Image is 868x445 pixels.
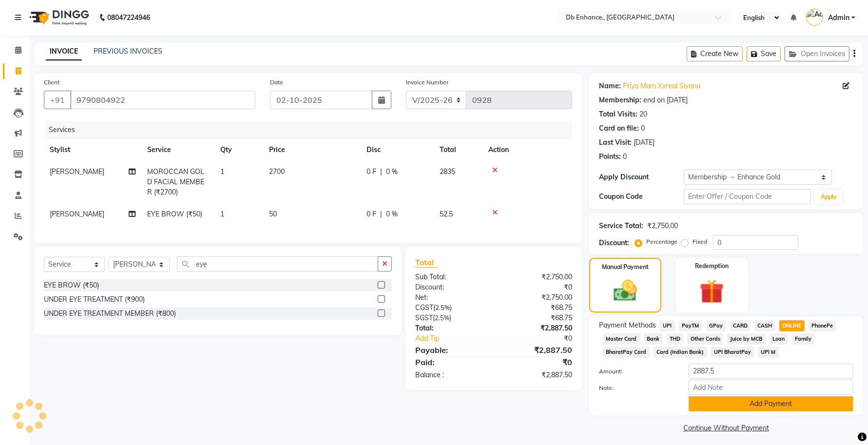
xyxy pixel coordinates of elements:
[406,78,448,87] label: Invoice Number
[667,333,684,345] span: THD
[689,396,853,411] button: Add Payment
[44,309,176,319] div: UNDER EYE TREATMENT MEMBER (₹800)
[408,303,494,313] div: ( )
[711,347,754,358] span: UPI BharatPay
[494,272,579,282] div: ₹2,750.00
[603,347,650,358] span: BharatPay Card
[599,81,621,91] div: Name:
[599,320,656,330] span: Payment Methods
[94,47,162,56] a: PREVIOUS INVOICES
[809,320,836,331] span: PhonePe
[806,9,823,26] img: Admin
[366,209,376,219] span: 0 F
[45,121,579,139] div: Services
[606,277,644,304] img: _cash.svg
[634,137,655,148] div: [DATE]
[408,370,494,380] div: Balance :
[599,152,621,162] div: Points:
[70,91,255,109] input: Search by Name/Mobile/Email/Code
[269,210,277,218] span: 50
[494,356,579,368] div: ₹0
[141,139,214,161] th: Service
[44,139,141,161] th: Stylist
[641,123,645,134] div: 0
[643,95,688,105] div: end on [DATE]
[44,91,71,109] button: +91
[440,167,455,176] span: 2835
[25,4,92,31] img: logo
[508,333,579,344] div: ₹0
[599,137,632,148] div: Last Visit:
[602,263,649,271] label: Manual Payment
[815,190,843,204] button: Apply
[361,139,434,161] th: Disc
[494,323,579,333] div: ₹2,887.50
[747,46,781,61] button: Save
[408,356,494,368] div: Paid:
[660,320,675,331] span: UPI
[623,152,627,162] div: 0
[220,210,224,218] span: 1
[599,95,641,105] div: Membership:
[408,344,494,356] div: Payable:
[44,78,59,87] label: Client
[269,167,285,176] span: 2700
[692,276,732,307] img: _gift.svg
[592,384,681,392] label: Note:
[366,167,376,177] span: 0 F
[599,172,684,182] div: Apply Discount
[482,139,572,161] th: Action
[693,237,707,246] label: Fixed
[440,210,453,218] span: 52.5
[214,139,263,161] th: Qty
[758,347,779,358] span: UPI M
[44,294,145,305] div: UNDER EYE TREATMENT (₹900)
[785,46,849,61] button: Open Invoices
[408,282,494,292] div: Discount:
[494,292,579,303] div: ₹2,750.00
[408,333,508,344] a: Add Tip
[599,221,643,231] div: Service Total:
[603,333,640,345] span: Master Card
[730,320,751,331] span: CARD
[623,81,700,91] a: Priya Mam Xxreal Siyana
[654,347,707,358] span: Card (Indian Bank)
[828,13,849,23] span: Admin
[386,167,398,177] span: 0 %
[408,313,494,323] div: ( )
[494,313,579,323] div: ₹68.75
[494,344,579,356] div: ₹2,887.50
[434,139,482,161] th: Total
[44,280,99,290] div: EYE BROW (₹50)
[779,320,805,331] span: ONLINE
[220,167,224,176] span: 1
[792,333,815,345] span: Family
[644,333,663,345] span: Bank
[380,209,382,219] span: |
[408,272,494,282] div: Sub Total:
[599,123,639,134] div: Card on file:
[177,256,378,271] input: Search or Scan
[270,78,283,87] label: Date
[689,380,853,395] input: Add Note
[46,43,82,60] a: INVOICE
[695,262,729,271] label: Redemption
[647,221,678,231] div: ₹2,750.00
[415,303,433,312] span: CGST
[494,370,579,380] div: ₹2,887.50
[494,303,579,313] div: ₹68.75
[599,238,629,248] div: Discount:
[706,320,726,331] span: GPay
[754,320,775,331] span: CASH
[415,313,433,322] span: SGST
[770,333,788,345] span: Loan
[687,46,743,61] button: Create New
[599,109,637,119] div: Total Visits:
[50,167,104,176] span: [PERSON_NAME]
[687,333,723,345] span: Other Cards
[599,192,684,202] div: Coupon Code
[639,109,647,119] div: 20
[263,139,361,161] th: Price
[50,210,104,218] span: [PERSON_NAME]
[435,314,449,322] span: 2.5%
